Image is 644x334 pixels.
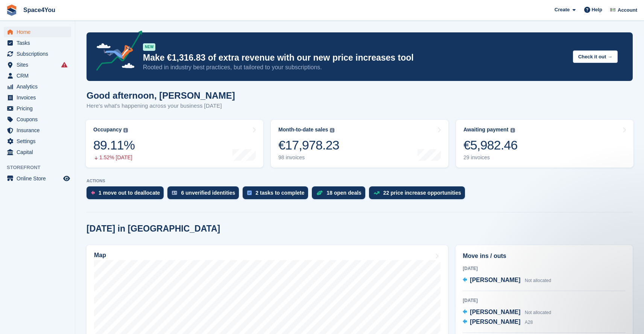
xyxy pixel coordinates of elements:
[87,178,633,183] p: ACTIONS
[592,6,602,14] span: Help
[17,114,62,125] span: Coupons
[4,81,71,92] a: menu
[4,103,71,114] a: menu
[87,186,167,203] a: 1 move out to deallocate
[327,190,361,196] div: 18 open deals
[172,191,177,195] img: verify_identity-adf6edd0f0f0b5bbfe63781bf79b02c33cf7c696d77639b501bdc392416b5a36.svg
[525,278,551,283] span: Not allocated
[463,154,518,161] div: 29 invoices
[93,154,135,161] div: 1.52% [DATE]
[463,297,626,304] div: [DATE]
[7,164,75,171] span: Storefront
[463,265,626,272] div: [DATE]
[316,190,323,195] img: deal-1b604bf984904fb50ccaf53a9ad4b4a5d6e5aea283cecdc64d6e3604feb123c2.svg
[463,317,533,327] a: [PERSON_NAME] A28
[143,52,567,63] p: Make €1,316.83 of extra revenue with our new price increases tool
[17,173,62,184] span: Online Store
[470,319,520,325] span: [PERSON_NAME]
[143,63,567,72] p: Rooted in industry best practices, but tailored to your subscriptions.
[247,191,252,195] img: task-75834270c22a3079a89374b754ae025e5fb1db73e45f91037f5363f120a921f8.svg
[17,125,62,136] span: Insurance
[330,128,334,133] img: icon-info-grey-7440780725fd019a000dd9b08b2336e03edf1995a4989e88bcd33f0948082b44.svg
[91,191,95,195] img: move_outs_to_deallocate_icon-f764333ba52eb49d3ac5e1228854f67142a1ed5810a6f6cc68b1a99e826820c5.svg
[4,147,71,157] a: menu
[4,49,71,59] a: menu
[463,127,509,133] div: Awaiting payment
[90,31,143,73] img: price-adjustments-announcement-icon-8257ccfd72463d97f412b2fc003d46551f7dbcb40ab6d574587a9cd5c0d94...
[278,127,328,133] div: Month-to-date sales
[618,6,637,14] span: Account
[456,120,633,168] a: Awaiting payment €5,982.46 29 invoices
[573,50,618,63] button: Check it out →
[278,137,339,153] div: €17,978.23
[374,191,380,195] img: price_increase_opportunities-93ffe204e8149a01c8c9dc8f82e8f89637d9d84a8eef4429ea346261dce0b2c0.svg
[470,277,520,283] span: [PERSON_NAME]
[4,173,71,184] a: menu
[463,308,551,317] a: [PERSON_NAME] Not allocated
[93,137,135,153] div: 89.11%
[94,252,106,259] h2: Map
[4,38,71,48] a: menu
[4,27,71,37] a: menu
[369,186,469,203] a: 22 price increase opportunities
[17,49,62,59] span: Subscriptions
[4,125,71,136] a: menu
[312,186,369,203] a: 18 open deals
[271,120,448,168] a: Month-to-date sales €17,978.23 98 invoices
[87,90,235,101] h1: Good afternoon, [PERSON_NAME]
[278,154,339,161] div: 98 invoices
[17,38,62,48] span: Tasks
[554,6,570,14] span: Create
[17,81,62,92] span: Analytics
[86,120,263,168] a: Occupancy 89.11% 1.52% [DATE]
[123,128,128,133] img: icon-info-grey-7440780725fd019a000dd9b08b2336e03edf1995a4989e88bcd33f0948082b44.svg
[17,136,62,146] span: Settings
[17,92,62,103] span: Invoices
[17,147,62,157] span: Capital
[255,190,304,196] div: 2 tasks to complete
[6,5,17,16] img: stora-icon-8386f47178a22dfd0bd8f6a31ec36ba5ce8667c1dd55bd0f319d3a0aa187defe.svg
[87,224,220,234] h2: [DATE] in [GEOGRAPHIC_DATA]
[62,174,71,183] a: Preview store
[525,310,551,315] span: Not allocated
[17,59,62,70] span: Sites
[17,103,62,114] span: Pricing
[4,114,71,125] a: menu
[4,92,71,103] a: menu
[93,127,122,133] div: Occupancy
[167,186,243,203] a: 6 unverified identities
[4,59,71,70] a: menu
[99,190,160,196] div: 1 move out to deallocate
[17,70,62,81] span: CRM
[4,70,71,81] a: menu
[143,43,155,51] div: NEW
[525,320,533,325] span: A28
[609,6,617,14] img: Finn-Kristof Kausch
[470,309,520,315] span: [PERSON_NAME]
[4,136,71,146] a: menu
[181,190,235,196] div: 6 unverified identities
[463,252,626,261] h2: Move ins / outs
[87,102,235,110] p: Here's what's happening across your business [DATE]
[383,190,461,196] div: 22 price increase opportunities
[463,137,518,153] div: €5,982.46
[510,128,515,133] img: icon-info-grey-7440780725fd019a000dd9b08b2336e03edf1995a4989e88bcd33f0948082b44.svg
[20,4,58,16] a: Space4You
[463,276,551,285] a: [PERSON_NAME] Not allocated
[17,27,62,37] span: Home
[61,62,67,68] i: Smart entry sync failures have occurred
[243,186,312,203] a: 2 tasks to complete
